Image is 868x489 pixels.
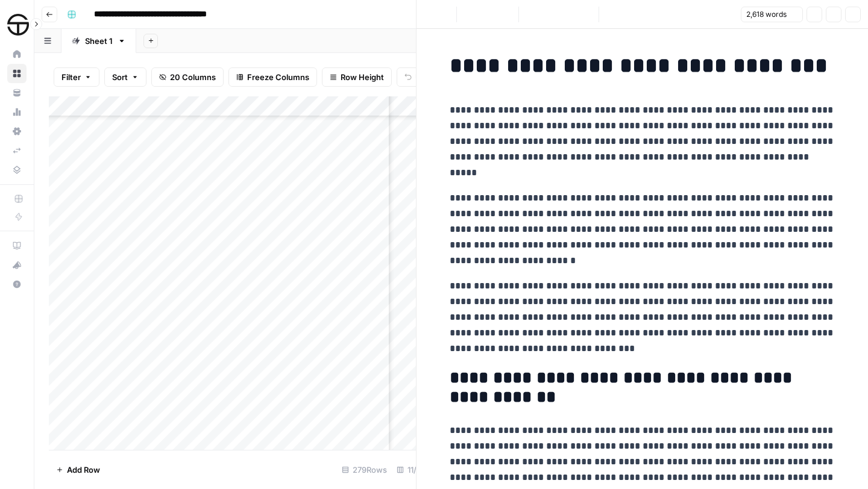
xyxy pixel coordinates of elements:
span: Add Row [67,464,100,476]
a: Browse [7,64,27,83]
span: Sort [112,71,128,83]
a: Your Data [7,83,27,102]
a: Usage [7,102,27,122]
button: Row Height [322,67,392,87]
a: Home [7,45,27,64]
a: Settings [7,122,27,141]
button: Help + Support [7,275,27,294]
a: AirOps Academy [7,236,27,255]
a: Sheet 1 [61,29,136,53]
a: Syncs [7,141,27,160]
button: Add Row [49,460,107,479]
button: 20 Columns [151,67,224,87]
button: 2,618 words [741,7,803,22]
button: Workspace: SimpleTire [7,10,27,40]
span: Freeze Columns [247,71,309,83]
div: 279 Rows [337,460,392,479]
div: What's new? [8,256,26,274]
button: Freeze Columns [228,67,317,87]
button: Filter [54,67,99,87]
img: SimpleTire Logo [7,14,29,36]
button: Sort [104,67,146,87]
a: Data Library [7,160,27,179]
span: Row Height [341,71,384,83]
div: 11/20 Columns [392,460,465,479]
button: Undo [397,67,444,87]
span: 20 Columns [170,71,216,83]
span: Filter [61,71,81,83]
button: What's new? [7,255,27,275]
span: 2,618 words [746,9,787,20]
div: Sheet 1 [85,35,113,47]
